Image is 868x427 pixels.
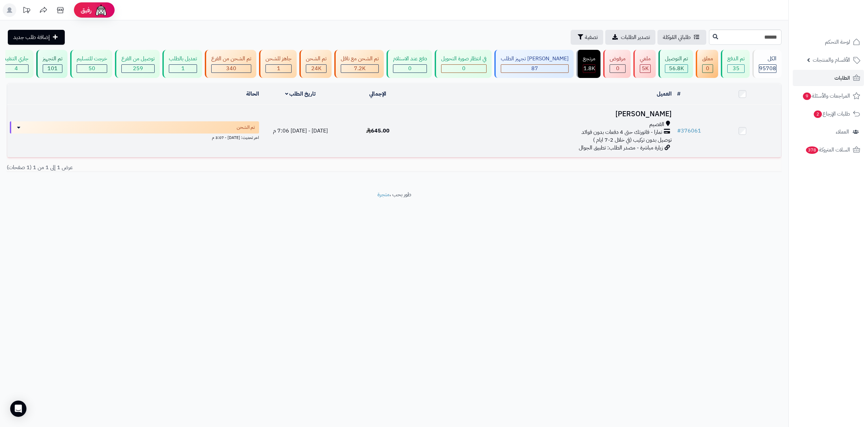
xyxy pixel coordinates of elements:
[77,55,107,63] div: خرجت للتسليم
[169,55,197,63] div: تعديل بالطلب
[369,90,386,98] a: الإجمالي
[311,64,321,73] span: 24K
[665,65,688,73] div: 56835
[579,144,663,152] span: زيارة مباشرة - مصدر الطلب: تطبيق الجوال
[501,55,569,63] div: [PERSON_NAME] تجهيز الطلب
[385,50,433,78] a: دفع عند الاستلام 0
[793,142,864,158] a: السلات المتروكة378
[803,93,811,100] span: 9
[706,64,709,73] span: 0
[43,65,62,73] div: 101
[642,64,649,73] span: 5K
[571,30,603,45] button: تصفية
[4,55,28,63] div: جاري التنفيذ
[94,3,108,17] img: ai-face.png
[719,50,751,78] a: تم الدفع 35
[161,50,203,78] a: تعديل بالطلب 1
[462,64,466,73] span: 0
[640,55,651,63] div: ملغي
[621,33,650,41] span: تصدير الطلبات
[583,65,595,73] div: 1822
[751,50,783,78] a: الكل95708
[433,50,493,78] a: في انتظار صورة التحويل 0
[593,136,672,144] span: توصيل بدون تركيب (في خلال 2-7 ايام )
[806,146,818,154] span: 378
[677,127,701,135] a: #376061
[88,64,95,73] span: 50
[813,55,850,65] span: الأقسام والمنتجات
[266,65,291,73] div: 1
[408,64,412,73] span: 0
[657,90,672,98] a: العميل
[727,55,745,63] div: تم الدفع
[341,65,378,73] div: 7222
[211,55,251,63] div: تم الشحن من الفرع
[441,55,487,63] div: في انتظار صورة التحويل
[703,65,713,73] div: 0
[793,70,864,86] a: الطلبات
[13,33,50,41] span: إضافة طلب جديد
[393,55,427,63] div: دفع عند الاستلام
[122,65,154,73] div: 259
[441,65,486,73] div: 0
[702,55,713,63] div: معلق
[265,55,292,63] div: جاهز للشحن
[677,90,680,98] a: #
[306,55,327,63] div: تم الشحن
[277,64,280,73] span: 1
[793,106,864,122] a: طلبات الإرجاع2
[273,127,328,135] span: [DATE] - [DATE] 7:06 م
[836,127,849,137] span: العملاء
[419,110,671,118] h3: [PERSON_NAME]
[665,55,688,63] div: تم التوصيل
[669,64,684,73] span: 56.8K
[793,88,864,104] a: المراجعات والأسئلة9
[610,55,626,63] div: مرفوض
[203,50,258,78] a: تم الشحن من الفرع 340
[4,65,28,73] div: 4
[77,65,107,73] div: 50
[10,134,259,141] div: اخر تحديث: [DATE] - 3:07 م
[802,91,850,101] span: المراجعات والأسئلة
[133,64,143,73] span: 259
[341,55,379,63] div: تم الشحن مع ناقل
[246,90,259,98] a: الحالة
[694,50,719,78] a: معلق 0
[493,50,575,78] a: [PERSON_NAME] تجهيز الطلب 87
[15,64,18,73] span: 4
[584,64,595,73] span: 1.8K
[759,64,776,73] span: 95708
[575,50,602,78] a: مرتجع 1.8K
[35,50,69,78] a: تم التجهيز 101
[677,127,681,135] span: #
[632,50,657,78] a: ملغي 5K
[298,50,333,78] a: تم الشحن 24K
[793,124,864,140] a: العملاء
[366,127,390,135] span: 645.00
[649,121,664,128] span: القصيم
[333,50,385,78] a: تم الشحن مع ناقل 7.2K
[69,50,114,78] a: خرجت للتسليم 50
[43,55,62,63] div: تم التجهيز
[805,145,850,155] span: السلات المتروكة
[121,55,155,63] div: توصيل من الفرع
[581,128,662,136] span: تمارا - فاتورتك حتى 4 دفعات بدون فوائد
[81,6,92,14] span: رفيق
[2,164,394,171] div: عرض 1 إلى 1 من 1 (1 صفحات)
[602,50,632,78] a: مرفوض 0
[181,64,185,73] span: 1
[10,401,26,417] div: Open Intercom Messenger
[834,73,850,83] span: الطلبات
[531,64,538,73] span: 87
[657,30,706,45] a: طلباتي المُوكلة
[814,110,822,118] span: 2
[393,65,427,73] div: 0
[258,50,298,78] a: جاهز للشحن 1
[285,90,316,98] a: تاريخ الطلب
[237,124,255,131] span: تم الشحن
[212,65,251,73] div: 340
[728,65,744,73] div: 35
[306,65,326,73] div: 23964
[377,190,390,199] a: متجرة
[733,64,739,73] span: 35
